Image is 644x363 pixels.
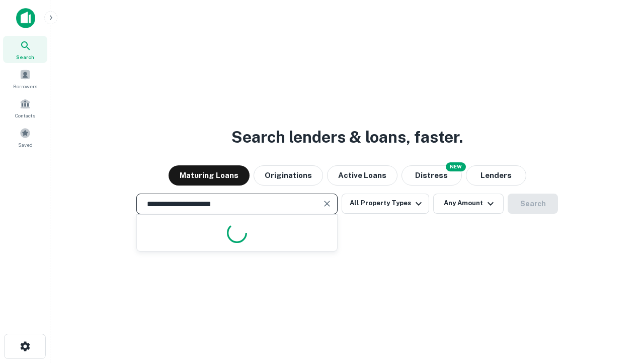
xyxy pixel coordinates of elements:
div: NEW [446,162,466,171]
button: Lenders [466,165,526,186]
a: Contacts [3,94,47,122]
a: Borrowers [3,65,47,92]
button: Search distressed loans with lien and other non-mortgage details. [401,165,462,186]
span: Saved [18,141,33,149]
button: Active Loans [327,165,397,186]
button: Maturing Loans [169,165,250,186]
iframe: Chat Widget [594,282,644,331]
span: Contacts [15,111,35,119]
a: Search [3,36,47,63]
a: Saved [3,124,47,151]
img: capitalize-icon.png [16,8,35,28]
span: Search [16,53,34,61]
h3: Search lenders & loans, faster. [231,125,463,149]
button: Originations [254,165,323,186]
button: All Property Types [342,194,429,214]
span: Borrowers [13,82,37,90]
button: Clear [320,197,334,211]
button: Any Amount [433,194,504,214]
